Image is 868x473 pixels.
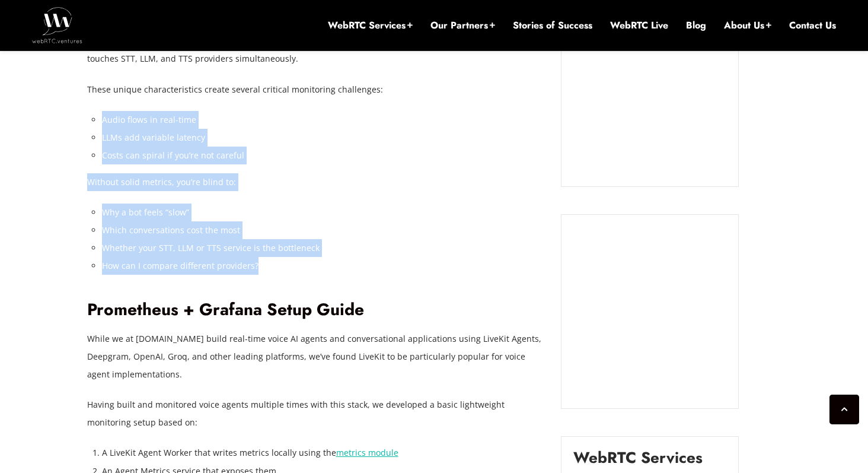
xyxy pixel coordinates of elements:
img: WebRTC.ventures [32,7,82,43]
a: WebRTC Services [328,19,413,32]
li: Whether your STT, LLM or TTS service is the bottleneck [102,239,544,257]
p: While we at [DOMAIN_NAME] build real-time voice AI agents and conversational applications using L... [87,330,544,383]
a: Stories of Success [513,19,592,32]
li: LLMs add variable latency [102,129,544,147]
li: Costs can spiral if you’re not careful [102,147,544,164]
li: Audio flows in real-time [102,111,544,129]
a: WebRTC Live [610,19,668,32]
iframe: Embedded CTA [573,10,726,174]
h2: Prometheus + Grafana Setup Guide [87,300,544,320]
a: Contact Us [789,19,836,32]
li: Why a bot feels “slow” [102,204,544,221]
a: About Us [724,19,771,32]
li: How can I compare different providers? [102,257,544,275]
a: Blog [686,19,706,32]
li: A LiveKit Agent Worker that writes metrics locally using the [102,444,544,462]
a: Our Partners [430,19,495,32]
p: These unique characteristics create several critical monitoring challenges: [87,81,544,99]
li: Which conversations cost the most [102,221,544,239]
p: Having built and monitored voice agents multiple times with this stack, we developed a basic ligh... [87,396,544,431]
a: metrics module [336,447,398,458]
p: Without solid metrics, you’re blind to: [87,173,544,191]
iframe: Embedded CTA [573,227,726,396]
